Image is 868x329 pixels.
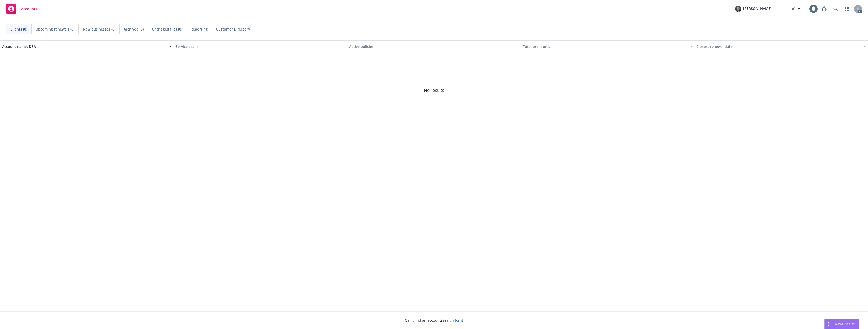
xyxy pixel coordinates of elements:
[2,44,166,49] div: Account name, DBA
[83,26,115,32] span: New businesses (0)
[174,40,347,52] button: Service team
[523,44,687,49] div: Total premiums
[696,44,860,49] div: Closest renewal date
[842,4,852,14] a: Switch app
[743,6,772,12] span: [PERSON_NAME]
[21,7,37,11] span: Accounts
[835,322,855,326] span: Nova Assist
[176,44,345,49] div: Service team
[349,44,519,49] div: Active policies
[790,6,796,12] a: clear selection
[731,4,806,14] button: photo[PERSON_NAME]clear selection
[152,26,182,32] span: Untriaged files (0)
[405,318,463,323] span: Can't find an account?
[36,26,74,32] span: Upcoming renewals (0)
[347,40,521,52] button: Active policies
[735,6,741,12] img: photo
[831,4,841,14] a: Search
[191,26,208,32] span: Reporting
[824,319,859,329] button: Nova Assist
[521,40,694,52] button: Total premiums
[124,26,144,32] span: Archived (0)
[819,4,829,14] a: Report a Bug
[442,318,463,323] a: Search for it
[4,2,39,16] a: Accounts
[10,26,27,32] span: Clients (0)
[825,319,831,329] div: Drag to move
[216,26,250,32] span: Customer Directory
[694,40,868,52] button: Closest renewal date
